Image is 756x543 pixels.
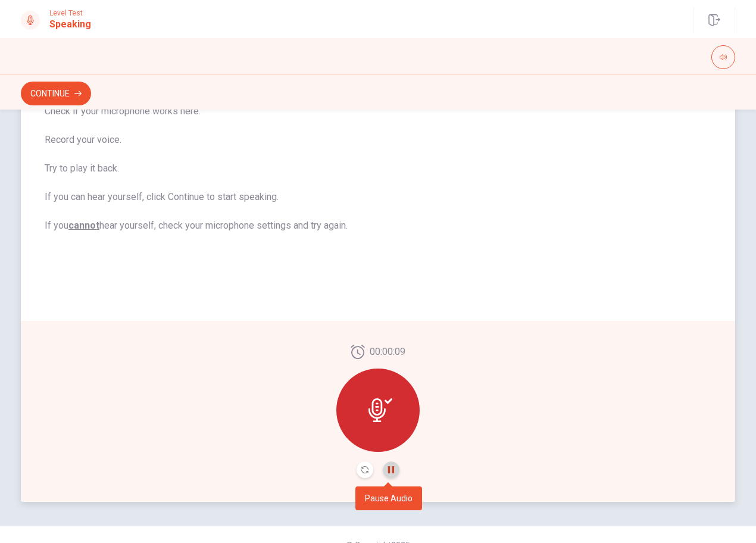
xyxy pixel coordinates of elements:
[357,461,373,478] button: Record Again
[370,345,405,359] span: 00:00:09
[49,9,91,17] span: Level Test
[45,104,711,233] span: Check if your microphone works here. Record your voice. Try to play it back. If you can hear your...
[355,486,422,510] div: Pause Audio
[21,82,91,105] button: Continue
[68,220,99,231] u: cannot
[49,17,91,32] h1: Speaking
[383,461,399,478] button: Pause Audio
